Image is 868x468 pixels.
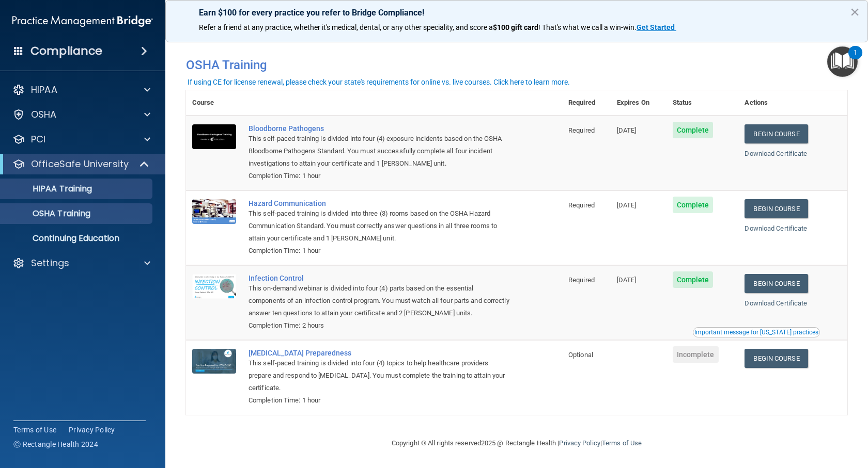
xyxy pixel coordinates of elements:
a: Settings [12,257,150,269]
span: Complete [673,122,714,138]
span: Required [568,201,595,209]
a: Begin Course [745,124,808,143]
h4: OSHA Training [186,58,847,72]
a: Get Started [637,23,676,31]
a: OfficeSafe University [12,158,150,170]
a: Begin Course [745,199,808,218]
span: Required [568,276,595,284]
th: Status [667,90,739,116]
iframe: Drift Widget Chat Controller [689,395,856,436]
a: Terms of Use [13,425,56,435]
a: Terms of Use [602,439,642,447]
p: OSHA Training [7,208,90,219]
div: Completion Time: 1 hour [249,170,510,182]
button: If using CE for license renewal, please check your state's requirements for online vs. live cours... [186,77,571,87]
th: Actions [738,90,847,116]
span: Optional [568,351,593,359]
span: ! That's what we call a win-win. [538,23,637,31]
span: Required [568,126,595,134]
div: Copyright © All rights reserved 2025 @ Rectangle Health | | [328,427,705,460]
div: Completion Time: 2 hours [249,319,510,332]
a: Begin Course [745,349,808,368]
a: Download Certificate [745,150,807,157]
p: OfficeSafe University [31,158,129,170]
button: Open Resource Center, 1 new notification [827,46,858,77]
a: OSHA [12,108,150,121]
a: Download Certificate [745,224,807,232]
span: Incomplete [673,346,719,363]
p: Settings [31,257,69,269]
th: Required [562,90,611,116]
div: This self-paced training is divided into four (4) exposure incidents based on the OSHA Bloodborne... [249,133,510,170]
a: HIPAA [12,84,150,96]
span: Complete [673,197,714,213]
a: Infection Control [249,274,510,282]
p: PCI [31,133,45,146]
div: Important message for [US_STATE] practices [694,329,818,335]
strong: $100 gift card [493,23,538,31]
div: This on-demand webinar is divided into four (4) parts based on the essential components of an inf... [249,282,510,319]
a: Privacy Policy [69,425,115,435]
span: [DATE] [617,126,637,134]
div: This self-paced training is divided into three (3) rooms based on the OSHA Hazard Communication S... [249,207,510,245]
a: [MEDICAL_DATA] Preparedness [249,349,510,357]
div: 1 [854,53,857,66]
a: Download Certificate [745,299,807,307]
h4: Compliance [30,44,102,58]
div: Completion Time: 1 hour [249,245,510,257]
p: HIPAA [31,84,57,96]
p: Earn $100 for every practice you refer to Bridge Compliance! [199,8,834,18]
span: [DATE] [617,276,637,284]
button: Close [850,4,860,20]
img: PMB logo [12,11,153,31]
a: Privacy Policy [559,439,600,447]
th: Expires On [611,90,667,116]
div: If using CE for license renewal, please check your state's requirements for online vs. live cours... [188,78,570,86]
p: OSHA [31,108,57,121]
th: Course [186,90,242,116]
a: Bloodborne Pathogens [249,124,510,133]
div: This self-paced training is divided into four (4) topics to help healthcare providers prepare and... [249,357,510,394]
a: PCI [12,133,150,146]
span: Refer a friend at any practice, whether it's medical, dental, or any other speciality, and score a [199,23,493,31]
p: HIPAA Training [7,184,92,194]
button: Read this if you are a dental practitioner in the state of CA [693,327,820,337]
div: Completion Time: 1 hour [249,394,510,407]
span: Complete [673,271,714,288]
span: [DATE] [617,201,637,209]
strong: Get Started [637,23,675,31]
a: Begin Course [745,274,808,293]
p: Continuing Education [7,233,148,244]
span: Ⓒ Rectangle Health 2024 [13,439,98,449]
a: Hazard Communication [249,199,510,207]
